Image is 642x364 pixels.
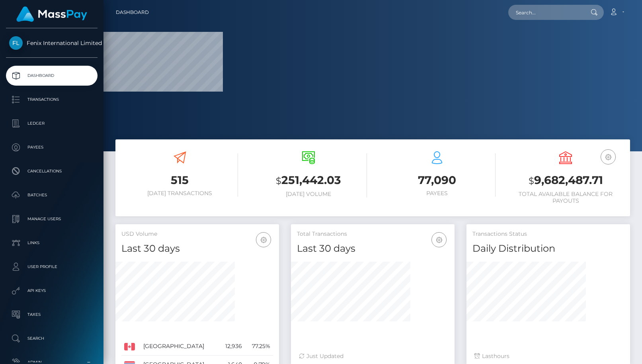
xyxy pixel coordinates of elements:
a: Transactions [6,90,98,110]
td: 12,936 [219,337,245,356]
small: $ [276,175,281,186]
h5: Transactions Status [472,230,624,238]
div: Last hours [474,352,622,360]
a: Manage Users [6,209,98,229]
p: Taxes [9,309,94,321]
a: Dashboard [6,66,98,86]
h4: Last 30 days [297,242,449,256]
p: Transactions [9,94,94,106]
a: Ledger [6,114,98,133]
h6: Payees [379,190,496,197]
a: Payees [6,137,98,157]
h6: [DATE] Transactions [121,190,238,197]
img: Fenix International Limited [9,36,23,50]
a: Batches [6,185,98,205]
img: CA.png [124,343,135,350]
h3: 9,682,487.71 [507,172,624,189]
p: Payees [9,141,94,153]
small: $ [529,175,534,186]
h5: USD Volume [121,230,273,238]
a: API Keys [6,281,98,301]
a: Cancellations [6,161,98,181]
a: Dashboard [116,4,149,21]
p: API Keys [9,285,94,297]
h3: 515 [121,172,238,188]
a: User Profile [6,257,98,277]
p: Batches [9,189,94,201]
h3: 251,442.03 [250,172,367,189]
p: Dashboard [9,70,94,82]
p: Manage Users [9,213,94,225]
p: Links [9,237,94,249]
td: [GEOGRAPHIC_DATA] [140,337,219,356]
a: Taxes [6,305,98,325]
h6: [DATE] Volume [250,191,367,198]
h3: 77,090 [379,172,496,188]
p: User Profile [9,261,94,273]
h4: Last 30 days [121,242,273,256]
div: Just Updated [299,352,447,360]
a: Search [6,329,98,348]
p: Ledger [9,117,94,129]
h4: Daily Distribution [472,242,624,256]
h5: Total Transactions [297,230,449,238]
h6: Total Available Balance for Payouts [507,191,624,204]
p: Cancellations [9,165,94,177]
img: MassPay Logo [16,6,87,22]
td: 77.25% [245,337,273,356]
input: Search... [508,5,583,20]
a: Links [6,233,98,253]
span: Fenix International Limited [6,39,98,47]
p: Search [9,333,94,344]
